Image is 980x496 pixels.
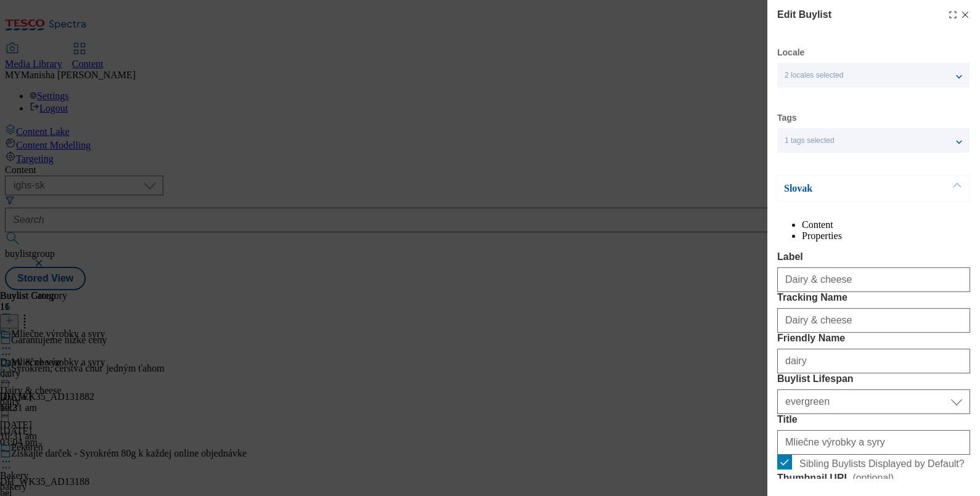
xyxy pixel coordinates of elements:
button: 1 tags selected [777,128,970,153]
span: 2 locales selected [785,71,843,80]
span: 1 tags selected [785,136,835,145]
input: Enter Friendly Name [777,349,970,373]
label: Title [777,414,970,425]
span: ( optional ) [852,473,894,483]
label: Locale [777,49,804,56]
label: Friendly Name [777,333,970,344]
label: Tracking Name [777,292,970,303]
li: Properties [802,230,970,242]
label: Thumbnail URL [777,472,970,484]
input: Enter Label [777,267,970,292]
button: 2 locales selected [777,63,970,87]
li: Content [802,219,970,230]
span: Sibling Buylists Displayed by Default? [799,458,965,470]
label: Tags [777,115,797,121]
h4: Edit Buylist [777,7,831,22]
label: Label [777,251,970,262]
p: Slovak [784,182,913,195]
label: Buylist Lifespan [777,373,970,384]
input: Enter Tracking Name [777,308,970,333]
input: Enter Title [777,430,970,455]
